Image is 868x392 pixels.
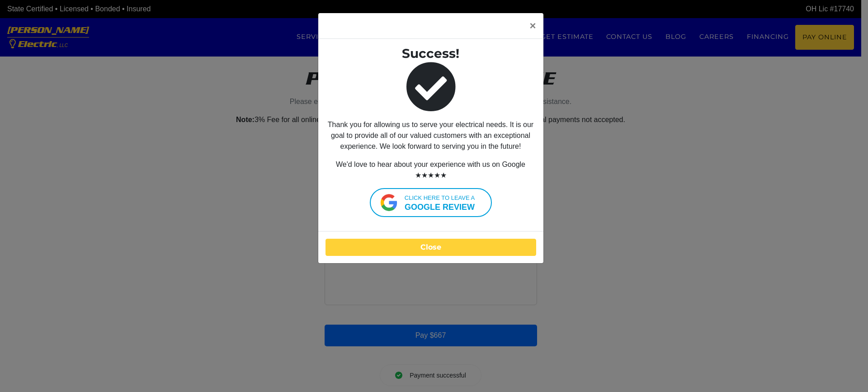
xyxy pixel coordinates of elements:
p: We'd love to hear about your experience with us on Google ★★★★★ [325,159,536,181]
h3: Success! [325,46,536,61]
button: Close [325,239,536,256]
p: Thank you for allowing us to serve your electrical needs. It is our goal to provide all of our va... [325,119,536,152]
a: Click here to leave agoogle review [370,188,492,217]
strong: google review [393,203,486,212]
span: × [529,20,536,31]
button: Close [333,13,543,38]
